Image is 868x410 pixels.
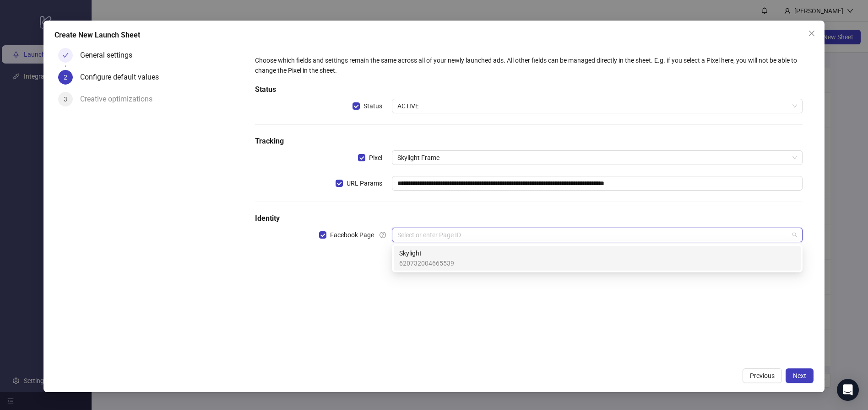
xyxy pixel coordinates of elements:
div: Create New Launch Sheet [54,30,814,41]
span: Facebook Page [326,230,378,240]
div: Skylight [394,246,801,271]
h5: Identity [255,213,803,224]
span: Pixel [365,153,386,163]
span: Status [360,101,386,111]
span: 3 [64,96,67,103]
button: Close [804,26,819,41]
span: ACTIVE [397,99,797,113]
span: close [808,30,815,37]
span: Previous [750,372,775,379]
button: Next [786,368,814,383]
div: Choose which fields and settings remain the same across all of your newly launched ads. All other... [255,55,803,75]
span: Skylight [399,248,454,258]
div: Configure default values [80,70,166,85]
span: 620732004665539 [399,258,454,268]
span: Next [793,372,806,379]
h5: Tracking [255,136,803,147]
span: check [62,52,69,59]
div: Creative optimizations [80,92,160,106]
span: 2 [64,74,67,81]
div: Open Intercom Messenger [837,379,859,401]
button: Previous [743,368,782,383]
span: URL Params [343,178,386,188]
div: General settings [80,48,140,63]
span: question-circle [380,232,386,238]
span: Skylight Frame [397,151,797,165]
h5: Status [255,84,803,95]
